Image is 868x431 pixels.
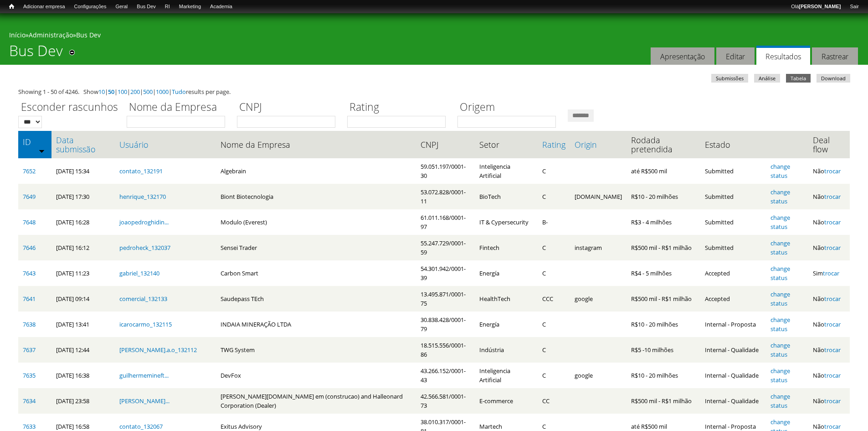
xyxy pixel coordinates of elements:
[700,260,766,286] td: Accepted
[216,131,416,158] th: Nome da Empresa
[416,337,475,363] td: 18.515.556/0001-86
[23,269,36,277] a: 7643
[416,158,475,184] td: 59.051.197/0001-30
[205,2,237,11] a: Academia
[542,140,565,149] a: Rating
[538,363,570,388] td: C
[216,388,416,414] td: [PERSON_NAME][DOMAIN_NAME] em (construcao) and Halleonard Corporation (Dealer)
[51,363,115,388] td: [DATE] 16:38
[786,2,845,11] a: Olá[PERSON_NAME]
[786,74,811,83] a: Tabela
[627,158,700,184] td: até R$500 mil
[808,337,850,363] td: Não
[627,131,700,158] th: Rodada pretendida
[538,337,570,363] td: C
[824,346,841,354] a: trocar
[216,337,416,363] td: TWG System
[416,363,475,388] td: 43.266.152/0001-43
[700,312,766,337] td: Internal - Proposta
[824,244,841,252] a: trocar
[475,312,538,337] td: Energía
[156,88,169,96] a: 1000
[808,209,850,235] td: Não
[416,388,475,414] td: 42.566.581/0001-73
[416,235,475,260] td: 55.247.729/0001-59
[23,295,36,303] a: 7641
[175,2,205,11] a: Marketing
[70,2,111,11] a: Configurações
[770,341,790,358] a: change status
[216,363,416,388] td: DevFox
[416,286,475,312] td: 13.495.871/0001-75
[51,184,115,209] td: [DATE] 17:30
[216,158,416,184] td: Algebrain
[76,31,101,39] a: Bus Dev
[700,209,766,235] td: Submitted
[216,184,416,209] td: Biont Biotecnologia
[119,422,163,431] a: contato_132067
[9,31,859,42] div: » »
[770,392,790,410] a: change status
[23,320,36,328] a: 7638
[754,74,780,83] a: Análise
[23,167,36,175] a: 7652
[416,131,475,158] th: CNPJ
[416,184,475,209] td: 53.072.828/0001-11
[770,265,790,282] a: change status
[808,286,850,312] td: Não
[216,312,416,337] td: INDAIA MINERAÇÃO LTDA
[119,192,166,201] a: henrique_132170
[51,312,115,337] td: [DATE] 13:41
[51,286,115,312] td: [DATE] 09:14
[627,363,700,388] td: R$10 - 20 milhões
[475,388,538,414] td: E-commerce
[119,167,163,175] a: contato_132191
[538,235,570,260] td: C
[808,388,850,414] td: Não
[18,99,121,116] label: Esconder rascunhos
[808,260,850,286] td: Sim
[51,337,115,363] td: [DATE] 12:44
[824,167,841,175] a: trocar
[9,31,26,39] a: Início
[575,140,622,149] a: Origin
[160,2,175,11] a: RI
[119,371,169,379] a: guilhermemineft...
[5,2,19,11] a: Início
[23,218,36,226] a: 7648
[756,46,810,65] a: Resultados
[19,2,70,11] a: Adicionar empresa
[770,162,790,180] a: change status
[51,260,115,286] td: [DATE] 11:23
[770,316,790,333] a: change status
[770,239,790,256] a: change status
[812,47,858,65] a: Rastrear
[475,235,538,260] td: Fintech
[627,337,700,363] td: R$5 -10 milhões
[770,188,790,205] a: change status
[23,244,36,252] a: 7646
[570,184,627,209] td: [DOMAIN_NAME]
[570,363,627,388] td: google
[119,295,167,303] a: comercial_132133
[627,209,700,235] td: R$3 - 4 milhões
[538,260,570,286] td: C
[700,184,766,209] td: Submitted
[23,192,36,201] a: 7649
[119,140,211,149] a: Usuário
[119,269,159,277] a: gabriel_132140
[98,88,105,96] a: 10
[627,260,700,286] td: R$4 - 5 milhões
[770,290,790,307] a: change status
[538,388,570,414] td: CC
[475,184,538,209] td: BioTech
[627,312,700,337] td: R$10 - 20 milhões
[627,286,700,312] td: R$500 mil - R$1 milhão
[475,260,538,286] td: Energía
[808,312,850,337] td: Não
[700,235,766,260] td: Submitted
[824,371,841,379] a: trocar
[824,295,841,303] a: trocar
[9,42,63,65] h1: Bus Dev
[172,88,186,96] a: Tudo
